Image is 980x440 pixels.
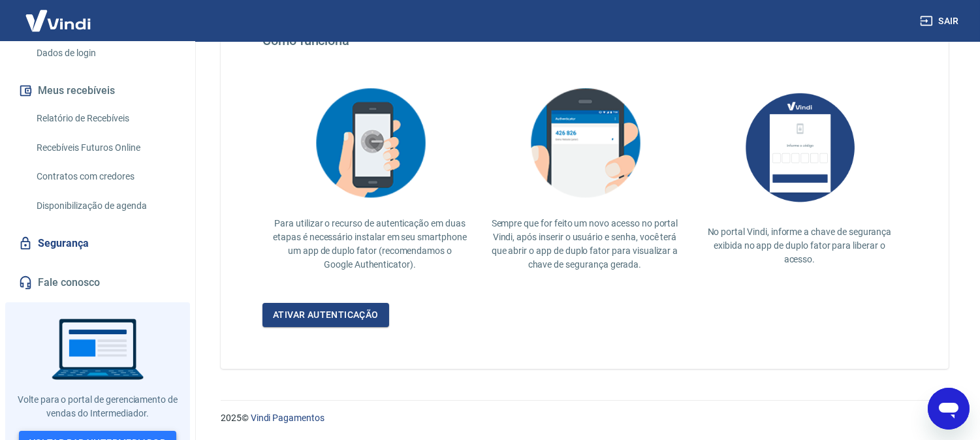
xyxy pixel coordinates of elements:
p: 2025 © [221,411,949,425]
img: explication-mfa3.c449ef126faf1c3e3bb9.png [520,80,650,206]
img: Vindi [16,1,101,40]
a: Relatório de Recebíveis [31,105,180,132]
p: Sempre que for feito um novo acesso no portal Vindi, após inserir o usuário e senha, você terá qu... [488,217,682,272]
a: Fale conosco [16,268,180,297]
a: Ativar autenticação [262,303,389,327]
img: AUbNX1O5CQAAAABJRU5ErkJggg== [735,80,865,215]
p: No portal Vindi, informe a chave de segurança exibida no app de duplo fator para liberar o acesso. [703,225,896,266]
button: Sair [917,9,964,33]
a: Disponibilização de agenda [31,193,180,219]
iframe: Botão para abrir a janela de mensagens [928,388,970,430]
a: Contratos com credores [31,163,180,190]
a: Dados de login [31,40,180,67]
a: Vindi Pagamentos [251,413,324,423]
img: explication-mfa2.908d58f25590a47144d3.png [305,80,435,206]
a: Recebíveis Futuros Online [31,134,180,161]
button: Meus recebíveis [16,76,180,105]
a: Segurança [16,229,180,258]
p: Para utilizar o recurso de autenticação em duas etapas é necessário instalar em seu smartphone um... [273,217,467,272]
